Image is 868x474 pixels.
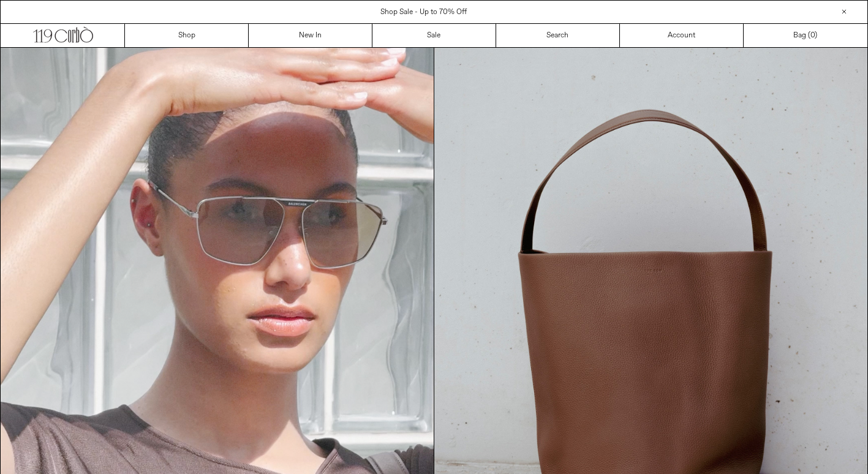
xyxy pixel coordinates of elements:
a: Sale [372,24,496,47]
span: 0 [810,31,815,40]
a: Search [496,24,620,47]
a: New In [249,24,372,47]
a: Account [620,24,744,47]
span: ) [810,30,817,41]
a: Shop Sale - Up to 70% Off [380,7,467,17]
a: Shop [125,24,249,47]
a: Bag () [744,24,867,47]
